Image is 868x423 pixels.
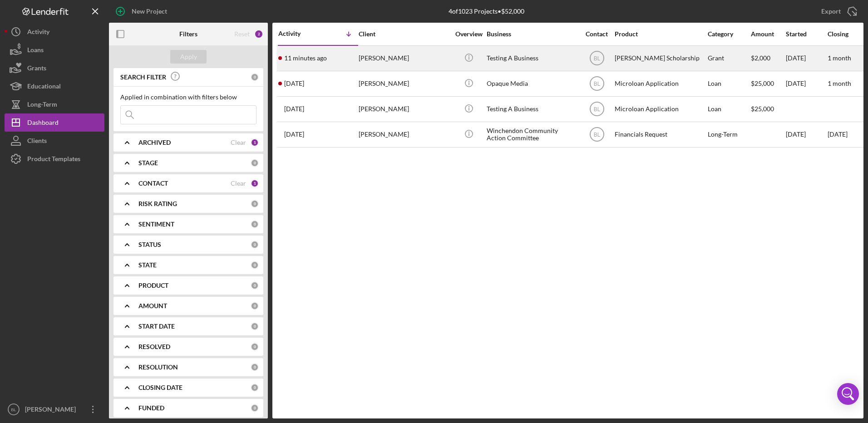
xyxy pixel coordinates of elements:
b: SEARCH FILTER [120,74,166,81]
div: [PERSON_NAME] [359,97,449,121]
b: SENTIMENT [138,221,174,228]
text: BL [593,55,600,62]
div: Applied in combination with filters below [120,93,256,101]
div: Testing A Business [487,46,577,70]
div: [PERSON_NAME] [23,400,82,421]
text: BL [593,132,600,138]
div: Clear [231,139,246,146]
button: Export [812,2,863,20]
div: 0 [251,73,259,81]
div: Loan [708,72,750,96]
div: 0 [251,322,259,330]
div: Started [786,30,827,38]
div: 0 [251,200,259,208]
div: Reset [234,30,250,38]
div: Category [708,30,750,38]
div: Clear [231,180,246,187]
div: 2 [254,30,263,39]
div: Grants [27,59,46,79]
div: 0 [251,302,259,310]
div: 0 [251,343,259,351]
div: Grant [708,46,750,70]
div: [PERSON_NAME] [359,46,449,70]
text: BL [11,407,16,412]
div: [DATE] [786,72,827,96]
b: CLOSING DATE [138,384,182,391]
div: [PERSON_NAME] [359,123,449,147]
button: BL[PERSON_NAME] [5,400,104,418]
b: STAGE [138,159,158,167]
div: Export [821,2,841,20]
div: Overview [452,30,486,38]
div: Amount [751,30,785,38]
a: Educational [5,77,104,95]
button: Clients [5,132,104,150]
div: 0 [251,363,259,371]
div: Long-Term [708,123,750,147]
time: 2025-08-08 19:25 [284,80,304,87]
div: Product Templates [27,150,80,170]
b: ARCHIVED [138,139,171,146]
div: Microloan Application [615,97,705,121]
button: Grants [5,59,104,77]
time: 2025-08-11 17:14 [284,54,327,62]
time: 1 month [828,79,851,87]
div: Clients [27,132,47,152]
div: Educational [27,77,61,98]
div: 4 of 1023 Projects • $52,000 [449,8,524,15]
div: [DATE] [786,123,827,147]
div: [DATE] [786,46,827,70]
button: New Project [109,2,176,20]
b: CONTACT [138,180,168,187]
b: RISK RATING [138,200,177,207]
time: 1 month [828,54,851,62]
div: Dashboard [27,113,59,134]
div: Business [487,30,577,38]
div: 1 [251,138,259,147]
b: PRODUCT [138,282,168,289]
div: 0 [251,241,259,249]
div: [PERSON_NAME] [359,72,449,96]
text: BL [593,106,600,113]
div: 0 [251,384,259,392]
div: 0 [251,281,259,290]
b: FUNDED [138,404,164,412]
button: Dashboard [5,113,104,132]
button: Loans [5,41,104,59]
div: $25,000 [751,72,785,96]
div: Open Intercom Messenger [837,383,859,405]
b: STATUS [138,241,161,248]
button: Product Templates [5,150,104,168]
b: AMOUNT [138,302,167,310]
div: Loans [27,41,44,61]
div: Winchendon Community Action Committee [487,123,577,147]
time: 2025-04-12 21:27 [284,131,304,138]
b: RESOLVED [138,343,170,350]
div: Contact [580,30,614,38]
b: Filters [179,30,197,38]
button: Activity [5,23,104,41]
div: $2,000 [751,46,785,70]
div: Long-Term [27,95,57,116]
div: Client [359,30,449,38]
div: Loan [708,97,750,121]
button: Apply [170,50,207,64]
button: Long-Term [5,95,104,113]
div: 0 [251,261,259,269]
div: Apply [180,50,197,64]
div: Microloan Application [615,72,705,96]
div: Testing A Business [487,97,577,121]
div: Activity [27,23,49,43]
div: 0 [251,220,259,228]
div: Product [615,30,705,38]
b: START DATE [138,323,175,330]
b: STATE [138,261,157,269]
time: [DATE] [828,130,848,138]
div: Opaque Media [487,72,577,96]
